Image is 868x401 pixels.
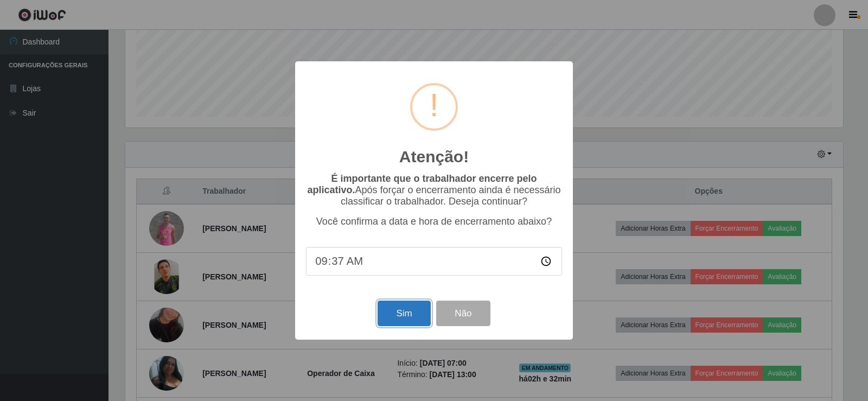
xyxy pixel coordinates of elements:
h2: Atenção! [399,147,469,167]
b: É importante que o trabalhador encerre pelo aplicativo. [307,173,537,195]
button: Sim [378,301,430,326]
p: Você confirma a data e hora de encerramento abaixo? [306,216,562,227]
p: Após forçar o encerramento ainda é necessário classificar o trabalhador. Deseja continuar? [306,173,562,207]
button: Não [436,301,490,326]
